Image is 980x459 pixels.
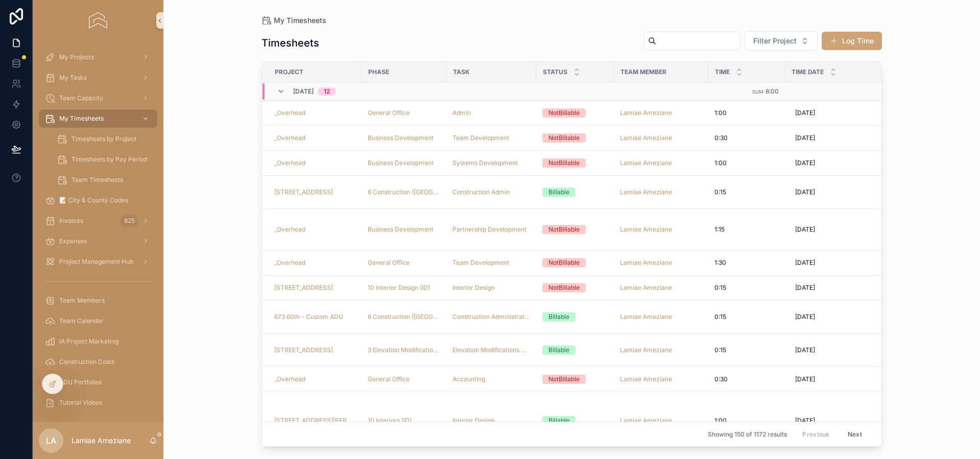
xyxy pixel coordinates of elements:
div: NotBillable [548,158,580,168]
span: 0:15 [714,313,726,321]
a: _Overhead [274,375,355,383]
a: Team Development [452,259,509,267]
span: 1:00 [714,109,727,117]
span: Interior Design [452,284,495,292]
a: 0:15 [714,346,779,354]
a: 6 Construction ([GEOGRAPHIC_DATA]) [368,313,440,321]
a: Lamiae Ameziane [620,259,672,267]
h1: Timesheets [261,36,319,50]
a: Construction Administration [452,313,530,321]
p: Lamiae Ameziane [71,435,131,446]
a: _Overhead [274,134,305,142]
a: Billable [542,416,608,425]
span: Interior Design [452,417,495,425]
span: Team Timesheets [71,176,123,184]
div: NotBillable [548,258,580,267]
span: Timesheets by Project [71,135,136,143]
span: Phase [368,68,389,76]
a: 6 Construction ([GEOGRAPHIC_DATA]) [368,188,440,196]
span: 0:15 [714,346,726,354]
a: Project Management Hub [39,253,157,271]
a: My Timesheets [261,15,326,26]
a: [STREET_ADDRESS] [274,284,333,292]
span: 1:30 [714,259,726,267]
span: Team Capacity [59,94,103,102]
span: Time [715,68,730,76]
button: Select Button [745,31,818,51]
a: [DATE] [791,221,893,238]
span: 1:00 [714,417,727,425]
a: 1:00 [714,159,779,167]
a: _Overhead [274,159,305,167]
a: General Office [368,109,440,117]
span: My Projects [59,53,94,61]
div: NotBillable [548,133,580,143]
span: Team Member [620,68,666,76]
a: Systems Development [452,159,518,167]
a: Lamiae Ameziane [620,284,672,292]
a: Admin [452,109,530,117]
a: Lamiae Ameziane [620,134,672,142]
span: General Office [368,109,410,117]
span: [DATE] [293,87,314,96]
a: Lamiae Ameziane [620,313,702,321]
span: [DATE] [795,225,815,234]
span: Task [453,68,470,76]
a: 0:30 [714,375,779,383]
a: Interior Design [452,417,530,425]
div: 825 [121,215,138,227]
span: _Overhead [274,259,305,267]
a: 3 Elevation Modifications (Elev Mod) [368,346,440,354]
a: 📝 City & County Codes [39,191,157,210]
a: Business Development [368,225,434,234]
a: Lamiae Ameziane [620,188,672,196]
a: My Timesheets [39,109,157,128]
a: 0:15 [714,313,779,321]
div: scrollable content [33,41,163,422]
a: 0:30 [714,134,779,142]
a: 10 Interiors (ID) [368,417,412,425]
div: Billable [548,188,569,197]
a: Lamiae Ameziane [620,284,702,292]
a: Lamiae Ameziane [620,417,702,425]
span: [DATE] [795,346,815,354]
a: [STREET_ADDRESS] [274,346,355,354]
a: ADU Portfolios [39,373,157,392]
a: Lamiae Ameziane [620,109,702,117]
a: _Overhead [274,225,355,234]
a: Lamiae Ameziane [620,159,672,167]
a: General Office [368,259,440,267]
a: General Office [368,259,410,267]
a: Elevation Modifications Client Meeting [452,346,530,354]
a: _Overhead [274,109,355,117]
a: _Overhead [274,225,305,234]
a: Billable [542,346,608,355]
span: 0:30 [714,375,728,383]
span: My Timesheets [274,15,326,26]
a: [STREET_ADDRESS] [274,346,333,354]
span: [DATE] [795,159,815,167]
span: _Overhead [274,109,305,117]
div: Billable [548,416,569,425]
a: [DATE] [791,371,893,387]
a: [DATE] [791,412,893,429]
a: [STREET_ADDRESS] [274,188,355,196]
div: Billable [548,346,569,355]
div: Billable [548,312,569,322]
span: 10 Interior Design (ID) [368,284,430,292]
a: Lamiae Ameziane [620,346,672,354]
a: [DATE] [791,155,893,171]
div: NotBillable [548,375,580,384]
small: Sum [752,89,763,95]
a: [DATE] [791,309,893,325]
span: _Overhead [274,375,305,383]
span: [DATE] [795,109,815,117]
a: 673 60th - Custom ADU [274,313,355,321]
a: Accounting [452,375,485,383]
a: Lamiae Ameziane [620,346,702,354]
